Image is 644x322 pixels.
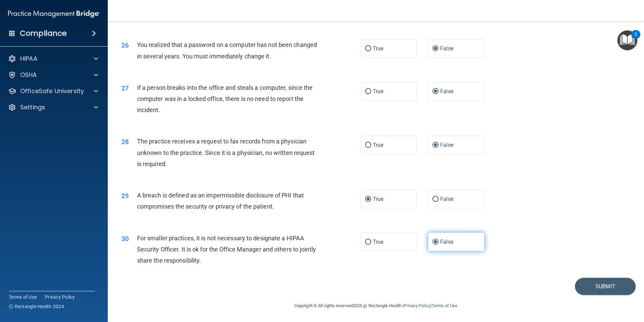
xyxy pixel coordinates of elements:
span: False [440,45,453,52]
input: True [365,240,371,245]
input: False [432,240,439,245]
a: Privacy Policy [404,303,430,308]
span: False [440,88,453,95]
img: PMB logo [8,7,100,21]
span: You realized that a password on a computer has not been changed in several years. You must immedi... [137,41,317,59]
span: Ⓒ Rectangle Health 2024 [9,303,64,310]
span: 27 [121,84,129,92]
p: OfficeSafe University [20,87,84,95]
a: Terms of Use [9,294,37,300]
a: Settings [8,103,98,111]
input: True [365,89,371,94]
a: HIPAA [8,55,98,63]
input: False [432,143,439,148]
span: True [373,45,383,52]
span: False [440,239,453,245]
span: 30 [121,235,129,243]
h4: Compliance [20,29,67,38]
span: If a person breaks into the office and steals a computer, since the computer was in a locked offi... [137,84,313,113]
iframe: Drift Widget Chat Controller [527,274,636,301]
a: Privacy Policy [45,294,75,300]
p: OSHA [20,71,37,79]
span: 28 [121,138,129,146]
div: 2 [635,34,637,43]
a: Terms of Use [431,303,457,308]
span: True [373,142,383,148]
span: A breach is defined as an impermissible disclosure of PHI that compromises the security or privac... [137,192,304,210]
div: Copyright © All rights reserved 2025 @ Rectangle Health | | [253,295,499,317]
span: For smaller practices, it is not necessary to designate a HIPAA Security Officer. It is ok for th... [137,235,316,264]
a: OSHA [8,71,98,79]
input: True [365,143,371,148]
span: 29 [121,192,129,200]
span: False [440,196,453,202]
span: The practice receives a request to fax records from a physician unknown to the practice. Since it... [137,138,315,167]
p: Settings [20,103,45,111]
a: OfficeSafe University [8,87,98,95]
span: True [373,88,383,95]
input: False [432,46,439,51]
span: 26 [121,41,129,49]
span: True [373,196,383,202]
span: False [440,142,453,148]
input: True [365,197,371,202]
span: True [373,239,383,245]
input: False [432,89,439,94]
input: True [365,46,371,51]
input: False [432,197,439,202]
button: Open Resource Center, 2 new notifications [617,30,637,50]
p: HIPAA [20,55,37,63]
